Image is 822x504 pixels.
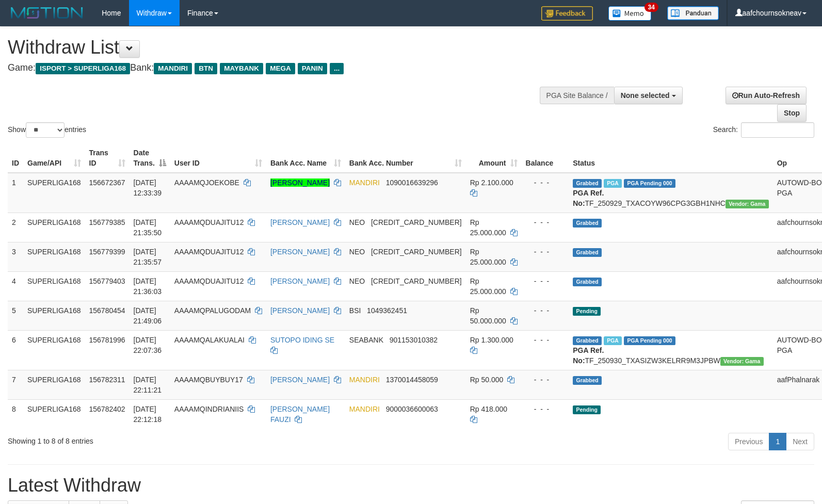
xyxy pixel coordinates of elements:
[174,306,251,315] span: AAAAMQPALUGODAM
[23,242,85,271] td: SUPERLIGA168
[8,370,23,399] td: 7
[573,248,602,257] span: Grabbed
[270,336,334,344] a: SUTOPO IDING SE
[8,37,538,58] h1: Withdraw List
[614,87,683,104] button: None selected
[526,335,565,345] div: - - -
[349,336,383,344] span: SEABANK
[349,277,365,285] span: NEO
[569,330,772,370] td: TF_250930_TXASIZW3KELRR9M3JPBW
[134,306,162,325] span: [DATE] 21:49:06
[470,336,513,344] span: Rp 1.300.000
[569,143,772,173] th: Status
[371,218,462,226] span: Copy 5859457140486971 to clipboard
[644,3,658,12] span: 34
[526,177,565,188] div: - - -
[349,178,380,187] span: MANDIRI
[174,277,244,285] span: AAAAMQDUAJITU12
[470,248,506,266] span: Rp 25.000.000
[130,143,170,173] th: Date Trans.: activate to sort column descending
[8,63,538,73] h4: Game: Bank:
[573,405,601,414] span: Pending
[23,271,85,301] td: SUPERLIGA168
[26,122,65,138] select: Showentries
[23,301,85,330] td: SUPERLIGA168
[270,218,330,226] a: [PERSON_NAME]
[8,242,23,271] td: 3
[371,277,462,285] span: Copy 5859457140486971 to clipboard
[470,277,506,296] span: Rp 25.000.000
[540,87,614,104] div: PGA Site Balance /
[154,63,192,74] span: MANDIRI
[470,178,513,187] span: Rp 2.100.000
[270,405,330,424] a: [PERSON_NAME] FAUZI
[195,63,217,74] span: BTN
[526,375,565,385] div: - - -
[174,376,243,384] span: AAAAMQBUYBUY17
[134,277,162,296] span: [DATE] 21:36:03
[470,306,506,325] span: Rp 50.000.000
[526,404,565,414] div: - - -
[386,376,438,384] span: Copy 1370014458059 to clipboard
[89,178,125,187] span: 156672367
[270,306,330,315] a: [PERSON_NAME]
[386,405,438,413] span: Copy 9000036600063 to clipboard
[526,247,565,257] div: - - -
[728,433,769,450] a: Previous
[8,432,335,446] div: Showing 1 to 8 of 8 entries
[23,143,85,173] th: Game/API: activate to sort column ascending
[526,217,565,227] div: - - -
[573,189,604,207] b: PGA Ref. No:
[604,179,622,188] span: Marked by aafsengchandara
[573,307,601,316] span: Pending
[526,305,565,316] div: - - -
[345,143,466,173] th: Bank Acc. Number: activate to sort column ascending
[174,218,244,226] span: AAAAMQDUAJITU12
[522,143,569,173] th: Balance
[777,104,807,122] a: Stop
[8,301,23,330] td: 5
[349,405,380,413] span: MANDIRI
[726,200,769,208] span: Vendor URL: https://trx31.1velocity.biz
[134,405,162,424] span: [DATE] 22:12:18
[270,376,330,384] a: [PERSON_NAME]
[8,122,86,138] label: Show entries
[390,336,438,344] span: Copy 901153010382 to clipboard
[134,376,162,394] span: [DATE] 22:11:21
[134,336,162,354] span: [DATE] 22:07:36
[573,219,602,227] span: Grabbed
[89,376,125,384] span: 156782311
[667,6,719,20] img: panduan.png
[720,357,764,366] span: Vendor URL: https://trx31.1velocity.biz
[349,218,365,226] span: NEO
[470,218,506,237] span: Rp 25.000.000
[330,63,344,74] span: ...
[270,277,330,285] a: [PERSON_NAME]
[526,276,565,286] div: - - -
[8,213,23,242] td: 2
[23,399,85,429] td: SUPERLIGA168
[8,271,23,301] td: 4
[89,336,125,344] span: 156781996
[624,179,675,188] span: PGA Pending
[23,330,85,370] td: SUPERLIGA168
[604,336,622,345] span: Marked by aafromsomean
[470,376,504,384] span: Rp 50.000
[23,213,85,242] td: SUPERLIGA168
[624,336,675,345] span: PGA Pending
[36,63,130,74] span: ISPORT > SUPERLIGA168
[174,405,244,413] span: AAAAMQINDRIANIIS
[386,178,438,187] span: Copy 1090016639296 to clipboard
[621,91,670,100] span: None selected
[541,6,593,21] img: Feedback.jpg
[769,433,786,450] a: 1
[371,248,462,256] span: Copy 5859457140486971 to clipboard
[298,63,327,74] span: PANIN
[23,370,85,399] td: SUPERLIGA168
[174,248,244,256] span: AAAAMQDUAJITU12
[266,63,295,74] span: MEGA
[608,6,652,21] img: Button%20Memo.svg
[85,143,130,173] th: Trans ID: activate to sort column ascending
[713,122,814,138] label: Search:
[367,306,407,315] span: Copy 1049362451 to clipboard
